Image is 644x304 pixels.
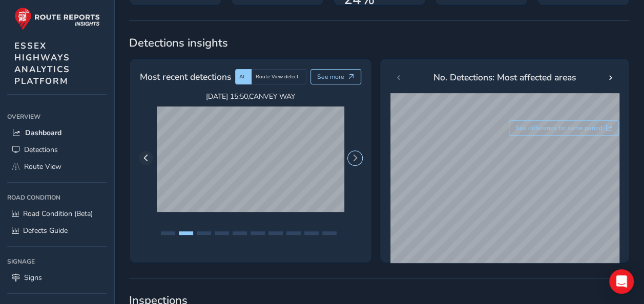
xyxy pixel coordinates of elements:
[304,231,319,235] button: Page 9
[14,40,70,87] span: ESSEX HIGHWAYS ANALYTICS PLATFORM
[157,92,344,101] span: [DATE] 15:50 , CANVEY WAY
[7,254,107,269] div: Signage
[235,69,252,84] div: AI
[348,151,362,165] button: Next Page
[7,269,107,286] a: Signs
[140,70,231,83] span: Most recent detections
[286,231,301,235] button: Page 8
[23,226,68,235] span: Defects Guide
[139,151,153,165] button: Previous Page
[252,69,306,84] div: Route View defect
[7,205,107,222] a: Road Condition (Beta)
[129,35,630,51] span: Detections insights
[7,222,107,239] a: Defects Guide
[509,120,619,136] button: See difference for same period
[24,273,42,283] span: Signs
[24,145,58,155] span: Detections
[215,231,229,235] button: Page 4
[322,231,337,235] button: Page 10
[609,269,634,294] div: Open Intercom Messenger
[7,141,107,158] a: Detections
[7,158,107,175] a: Route View
[310,69,361,84] button: See more
[197,231,211,235] button: Page 3
[7,190,107,205] div: Road Condition
[179,231,193,235] button: Page 2
[161,231,175,235] button: Page 1
[433,71,576,84] span: No. Detections: Most affected areas
[14,7,100,30] img: rr logo
[251,231,265,235] button: Page 6
[317,73,344,81] span: See more
[256,73,299,80] span: Route View defect
[233,231,247,235] button: Page 5
[515,124,603,132] span: See difference for same period
[7,124,107,141] a: Dashboard
[268,231,283,235] button: Page 7
[7,109,107,124] div: Overview
[239,73,244,80] span: AI
[25,128,61,138] span: Dashboard
[24,162,61,171] span: Route View
[23,209,93,219] span: Road Condition (Beta)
